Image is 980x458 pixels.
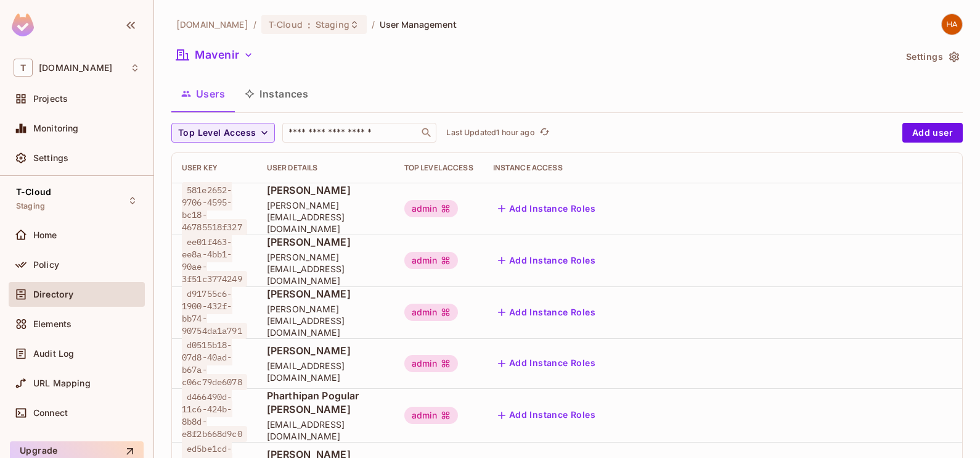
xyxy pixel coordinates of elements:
span: [EMAIL_ADDRESS][DOMAIN_NAME] [267,418,385,442]
span: refresh [539,127,550,139]
button: Add Instance Roles [493,406,600,425]
button: Top Level Access [171,123,275,143]
span: Connect [33,408,68,418]
span: [PERSON_NAME][EMAIL_ADDRESS][DOMAIN_NAME] [267,199,385,235]
span: Staging [316,19,349,30]
span: Staging [16,201,45,211]
img: SReyMgAAAABJRU5ErkJggg== [12,14,34,36]
span: ee01f463-ee8a-4bb1-90ae-3f51c3774249 [182,234,247,287]
div: admin [404,355,459,372]
span: Pharthipan Pogular [PERSON_NAME] [267,389,385,416]
span: URL Mapping [33,378,91,388]
div: admin [404,407,459,424]
button: Add user [902,123,963,143]
div: Top Level Access [404,163,473,173]
span: Elements [33,319,71,329]
span: T [14,59,33,77]
span: Workspace: t-mobile.com [39,63,112,73]
div: admin [404,304,459,321]
span: d91755c6-1900-432f-bb74-90754da1a791 [182,286,247,339]
span: T-Cloud [16,187,51,197]
span: [PERSON_NAME] [267,183,385,197]
li: / [253,19,256,30]
p: Last Updated 1 hour ago [446,128,534,138]
button: Add Instance Roles [493,354,600,373]
button: Instances [235,78,318,109]
span: 581e2652-9706-4595-bc18-46785518f327 [182,182,247,235]
span: Projects [33,94,68,104]
span: Policy [33,260,59,270]
button: Add Instance Roles [493,251,600,270]
li: / [372,19,375,30]
span: [PERSON_NAME] [267,344,385,357]
span: Monitoring [33,123,79,133]
span: d466490d-11c6-424b-8b8d-e8f2b668d9c0 [182,389,247,442]
span: T-Cloud [269,19,303,30]
span: Directory [33,289,73,299]
span: [PERSON_NAME] [267,235,385,249]
button: Mavenir [171,45,258,65]
span: Audit Log [33,349,74,359]
button: Settings [901,47,963,67]
button: refresh [537,125,552,140]
div: admin [404,252,459,269]
img: harani.arumalla1@t-mobile.com [942,14,962,35]
button: Add Instance Roles [493,302,600,322]
span: User Management [380,19,457,30]
span: [PERSON_NAME][EMAIL_ADDRESS][DOMAIN_NAME] [267,303,385,338]
button: Users [171,78,235,109]
span: Settings [33,153,68,163]
span: d0515b18-07d8-40ad-b67a-c06c79de6078 [182,337,247,390]
span: : [307,20,311,30]
button: Add Instance Roles [493,199,600,219]
span: [EMAIL_ADDRESS][DOMAIN_NAME] [267,360,385,383]
span: [PERSON_NAME] [267,287,385,301]
span: the active workspace [176,19,248,30]
span: [PERSON_NAME][EMAIL_ADDRESS][DOMAIN_NAME] [267,251,385,286]
div: User Key [182,163,247,173]
div: admin [404,200,459,217]
span: Top Level Access [178,125,256,141]
div: User Details [267,163,385,173]
span: Home [33,230,57,240]
span: Click to refresh data [535,125,552,140]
